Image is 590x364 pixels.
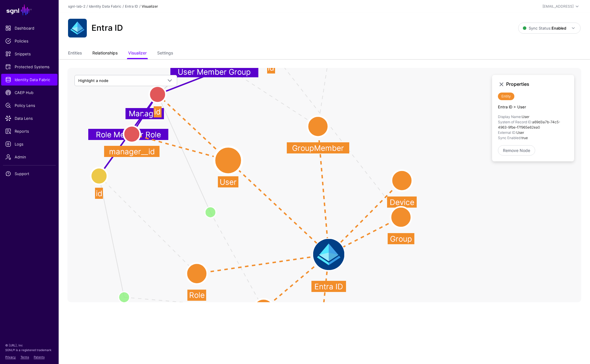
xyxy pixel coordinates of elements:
[138,4,142,9] div: /
[542,4,574,9] div: [EMAIL_ADDRESS]
[1,87,57,98] a: CAEP Hub
[5,343,53,348] p: © [URL], Inc
[498,114,568,119] li: User
[1,22,57,34] a: Dashboard
[96,130,161,139] text: Role Member Role
[129,109,161,118] text: Manager
[390,234,412,243] text: Group
[142,4,158,8] strong: Visualizer
[5,38,53,44] span: Policies
[4,4,55,16] a: SGNL
[85,4,89,9] div: /
[498,93,514,100] span: Entity
[498,135,568,141] li: true
[95,130,162,139] text: User Member Role
[390,198,414,207] text: Device
[314,282,343,291] text: Entra ID
[5,25,53,31] span: Dashboard
[89,4,121,8] a: Identity Data Fabric
[21,355,29,359] a: Terms
[121,4,125,9] div: /
[5,90,53,95] span: CAEP Hub
[220,177,237,187] text: User
[34,355,45,359] a: Patents
[498,105,568,110] h4: Entra ID > User
[498,115,522,119] strong: Display Name:
[5,128,53,134] span: Reports
[523,26,566,30] span: Sync Status:
[1,100,57,111] a: Policy Lens
[128,48,147,59] a: Visualizer
[189,290,205,300] text: Role
[5,355,16,359] a: Privacy
[5,171,53,177] span: Support
[498,130,568,135] li: User
[1,61,57,73] a: Protected Systems
[5,77,53,83] span: Identity Data Fabric
[68,4,85,8] a: sgnl-lab-2
[1,138,57,150] a: Logs
[92,48,118,59] a: Relationships
[91,23,123,33] h2: Entra ID
[125,4,138,8] a: Entra ID
[68,48,82,59] a: Entities
[157,48,173,59] a: Settings
[498,130,516,135] strong: External ID:
[268,63,274,72] text: id
[1,112,57,124] a: Data Lens
[5,154,53,160] span: Admin
[506,81,568,87] h3: Properties
[5,115,53,121] span: Data Lens
[5,141,53,147] span: Logs
[292,143,344,153] text: GroupMember
[1,151,57,163] a: Admin
[96,189,102,198] text: id
[1,48,57,60] a: Snippets
[154,107,161,116] text: id
[68,19,87,37] img: svg+xml;base64,PHN2ZyB3aWR0aD0iNjQiIGhlaWdodD0iNjQiIHZpZXdCb3g9IjAgMCA2NCA2NCIgZmlsbD0ibm9uZSIgeG...
[78,78,108,83] span: Highlight a node
[1,35,57,47] a: Policies
[178,67,251,76] text: User Member Group
[498,136,521,140] strong: Sync Enabled:
[498,145,535,155] a: Remove Node
[498,120,532,124] strong: System of Record ID:
[5,348,53,352] p: SGNL® is a registered trademark
[1,74,57,86] a: Identity Data Fabric
[552,26,566,30] strong: Enabled
[1,125,57,137] a: Reports
[5,64,53,70] span: Protected Systems
[498,119,568,130] li: a69d3a7b-74c5-4963-9fbe-f7f965e62ea0
[109,147,155,156] text: manager__id
[5,51,53,57] span: Snippets
[5,102,53,108] span: Policy Lens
